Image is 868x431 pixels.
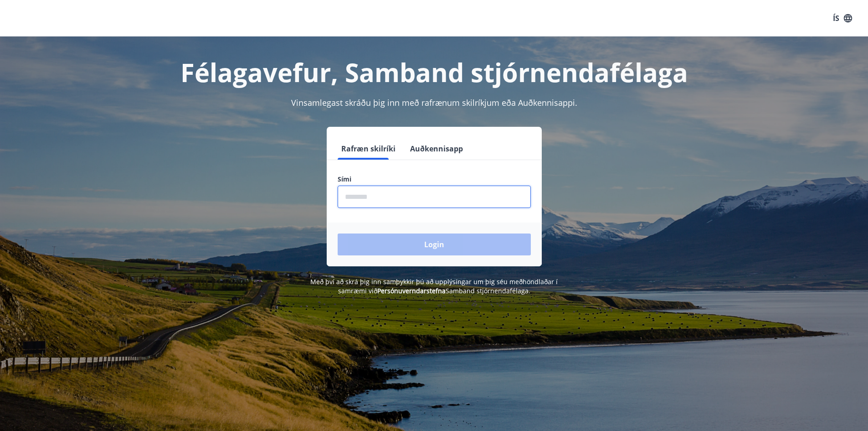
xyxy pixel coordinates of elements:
button: Rafræn skilríki [338,138,399,160]
h1: Félagavefur, Samband stjórnendafélaga [117,55,751,89]
button: ÍS [828,10,857,26]
span: Með því að skrá þig inn samþykkir þú að upplýsingar um þig séu meðhöndlaðar í samræmi við Samband... [310,277,558,295]
a: Persónuverndarstefna [377,286,446,295]
button: Auðkennisapp [406,138,467,160]
span: Vinsamlegast skráðu þig inn með rafrænum skilríkjum eða Auðkennisappi. [291,97,577,108]
label: Sími [338,175,531,184]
